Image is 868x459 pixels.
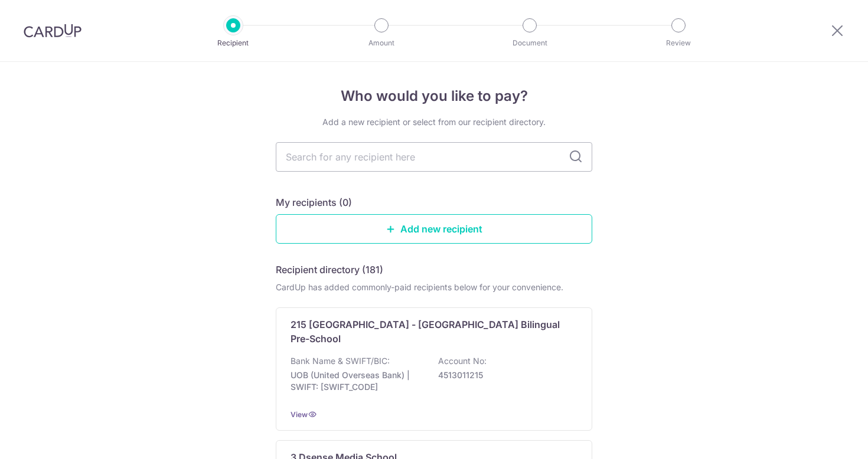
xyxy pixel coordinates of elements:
input: Search for any recipient here [276,142,592,172]
p: Amount [338,37,425,49]
h5: Recipient directory (181) [276,263,383,277]
a: Add new recipient [276,214,592,244]
div: Add a new recipient or select from our recipient directory. [276,116,592,128]
div: CardUp has added commonly-paid recipients below for your convenience. [276,281,592,293]
p: UOB (United Overseas Bank) | SWIFT: [SWIFT_CODE] [291,369,423,393]
h4: Who would you like to pay? [276,86,592,107]
p: Account No: [438,355,487,367]
img: CardUp [24,24,81,38]
p: 215 [GEOGRAPHIC_DATA] - [GEOGRAPHIC_DATA] Bilingual Pre-School [291,317,563,346]
p: Bank Name & SWIFT/BIC: [291,355,390,367]
p: Document [486,37,573,49]
a: View [291,410,308,419]
p: 4513011215 [438,369,570,381]
p: Recipient [190,37,277,49]
h5: My recipients (0) [276,195,352,209]
p: Review [635,37,722,49]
